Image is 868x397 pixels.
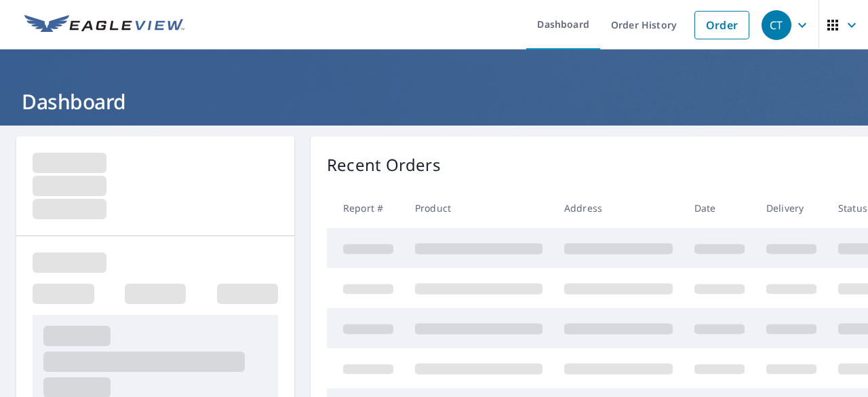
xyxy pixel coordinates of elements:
[404,188,553,228] th: Product
[755,188,827,228] th: Delivery
[16,88,852,115] h1: Dashboard
[762,10,791,40] div: CT
[553,188,684,228] th: Address
[24,15,184,35] img: EV Logo
[684,188,755,228] th: Date
[327,153,441,177] p: Recent Orders
[327,188,404,228] th: Report #
[694,11,749,39] a: Order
